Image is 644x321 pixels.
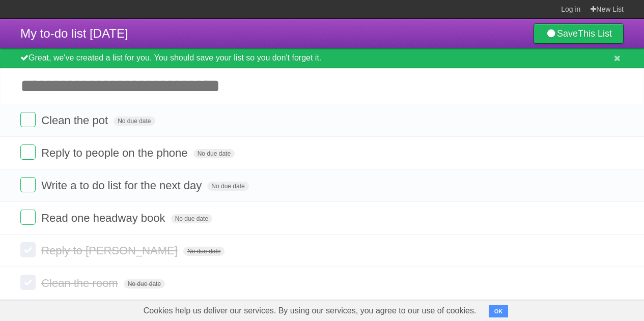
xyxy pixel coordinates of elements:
a: SaveThis List [534,23,624,44]
span: No due date [193,149,235,158]
label: Done [20,177,36,192]
span: Reply to people on the phone [41,147,190,159]
label: Done [20,112,36,127]
span: No due date [114,116,155,126]
span: Cookies help us deliver our services. By using our services, you agree to our use of cookies. [133,301,487,321]
span: Read one headway book [41,212,167,224]
label: Done [20,144,36,160]
span: No due date [207,182,248,191]
label: Done [20,275,36,290]
span: My to-do list [DATE] [20,26,128,40]
span: No due date [124,279,165,288]
button: OK [489,305,509,317]
label: Done [20,242,36,257]
span: Clean the pot [41,114,110,127]
span: Write a to do list for the next day [41,179,204,192]
span: No due date [183,247,225,256]
span: Reply to [PERSON_NAME] [41,244,180,257]
b: This List [578,28,612,39]
label: Done [20,210,36,225]
span: No due date [171,214,212,223]
span: Clean the room [41,277,120,289]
